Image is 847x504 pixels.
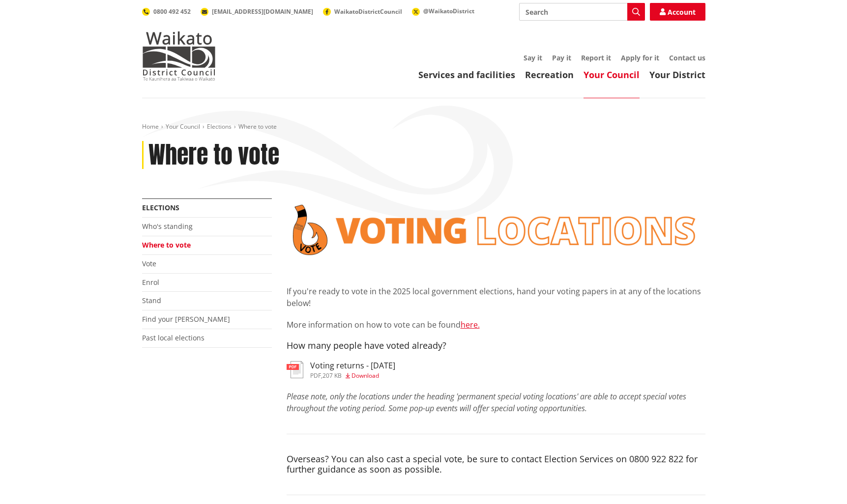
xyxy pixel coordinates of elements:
[310,361,395,370] h3: Voting returns - [DATE]
[142,314,230,324] a: Find your [PERSON_NAME]
[142,240,191,250] a: Where to vote
[650,3,705,21] a: Account
[287,198,705,261] img: voting locations banner
[649,69,705,81] a: Your District
[412,7,474,15] a: @WaikatoDistrict
[525,69,574,81] a: Recreation
[287,319,705,331] p: More information on how to vote can be found
[166,122,200,131] a: Your Council
[142,259,156,268] a: Vote
[142,203,179,212] a: Elections
[581,53,611,62] a: Report it
[142,222,193,231] a: Who's standing
[461,319,480,330] a: here.
[142,278,159,287] a: Enrol
[153,7,191,16] span: 0800 492 452
[334,7,402,16] span: WaikatoDistrictCouncil
[669,53,705,62] a: Contact us
[621,53,659,62] a: Apply for it
[287,391,686,414] em: Please note, only the locations under the heading 'permanent special voting locations' are able t...
[310,371,321,380] span: pdf
[142,7,191,16] a: 0800 492 452
[212,7,313,16] span: [EMAIL_ADDRESS][DOMAIN_NAME]
[207,122,232,131] a: Elections
[323,7,402,16] a: WaikatoDistrictCouncil
[310,373,395,379] div: ,
[322,371,342,380] span: 207 KB
[423,7,474,15] span: @WaikatoDistrict
[524,53,542,62] a: Say it
[142,296,161,305] a: Stand
[238,122,277,131] span: Where to vote
[287,361,395,379] a: Voting returns - [DATE] pdf,207 KB Download
[418,69,515,81] a: Services and facilities
[287,285,705,309] p: If you're ready to vote in the 2025 local government elections, hand your voting papers in at any...
[287,361,303,378] img: document-pdf.svg
[552,53,571,62] a: Pay it
[351,371,379,380] span: Download
[201,7,313,16] a: [EMAIL_ADDRESS][DOMAIN_NAME]
[142,123,705,131] nav: breadcrumb
[287,454,705,475] h4: Overseas? You can also cast a special vote, be sure to contact Election Services on 0800 922 822 ...
[142,122,159,131] a: Home
[584,69,640,81] a: Your Council
[142,333,204,342] a: Past local elections
[142,31,216,81] img: Waikato District Council - Te Kaunihera aa Takiwaa o Waikato
[287,340,705,351] h4: How many people have voted already?
[519,3,645,21] input: Search input
[148,141,279,169] h1: Where to vote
